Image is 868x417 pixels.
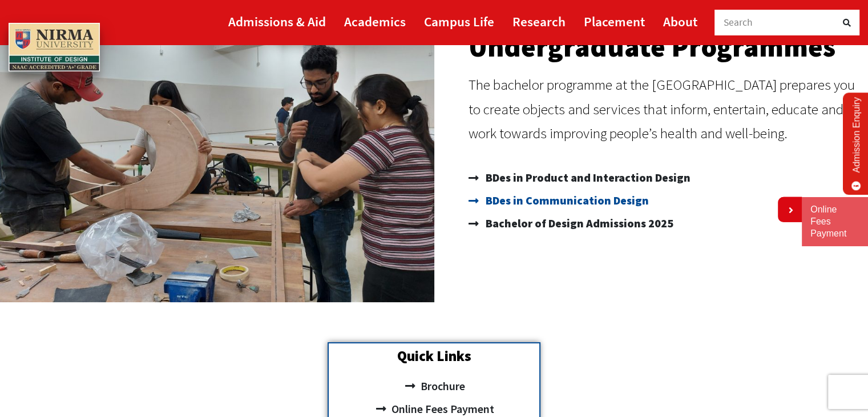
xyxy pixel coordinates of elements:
[334,349,534,363] h2: Quick Links
[9,23,100,72] img: main_logo
[228,9,326,34] a: Admissions & Aid
[334,375,534,398] a: Brochure
[344,9,406,34] a: Academics
[483,166,691,189] span: BDes in Product and Interaction Design
[424,9,494,34] a: Campus Life
[483,212,673,235] span: Bachelor of Design Admissions 2025
[469,33,857,61] h2: Undergraduate Programmes
[417,375,465,398] span: Brochure
[483,189,649,212] span: BDes in Communication Design
[663,9,697,34] a: About
[810,204,859,239] a: Online Fees Payment
[469,212,857,235] a: Bachelor of Design Admissions 2025
[469,166,857,189] a: BDes in Product and Interaction Design
[469,73,857,146] p: The bachelor programme at the [GEOGRAPHIC_DATA] prepares you to create objects and services that ...
[469,189,857,212] a: BDes in Communication Design
[512,9,566,34] a: Research
[724,16,753,29] span: Search
[584,9,645,34] a: Placement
